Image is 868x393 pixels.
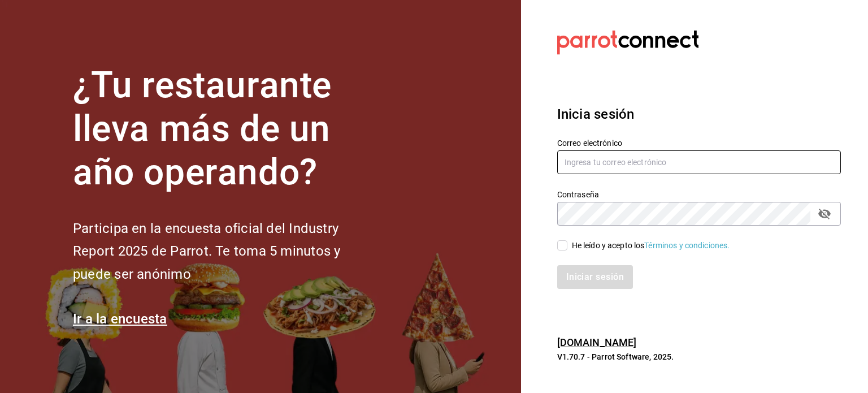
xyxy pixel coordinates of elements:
a: Ir a la encuesta [73,311,167,327]
a: Términos y condiciones. [644,241,730,250]
label: Contraseña [557,191,841,198]
h3: Inicia sesión [557,104,841,124]
a: [DOMAIN_NAME] [557,336,637,348]
div: He leído y acepto los [572,240,730,252]
input: Ingresa tu correo electrónico [557,150,841,174]
label: Correo electrónico [557,139,841,147]
h1: ¿Tu restaurante lleva más de un año operando? [73,64,378,194]
p: V1.70.7 - Parrot Software, 2025. [557,351,841,362]
button: passwordField [815,204,834,223]
h2: Participa en la encuesta oficial del Industry Report 2025 de Parrot. Te toma 5 minutos y puede se... [73,217,378,286]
